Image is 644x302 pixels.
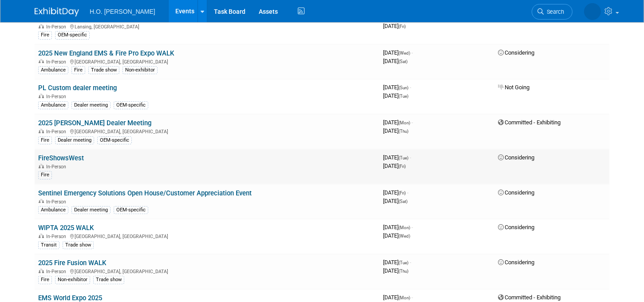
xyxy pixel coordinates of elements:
[38,189,252,197] a: Sentinel Emergency Solutions Open House/Customer Appreciation Event
[383,294,413,301] span: [DATE]
[46,129,69,135] span: In-Person
[399,260,408,265] span: (Tue)
[383,154,411,161] span: [DATE]
[399,85,408,90] span: (Sun)
[39,199,44,203] img: In-Person Event
[38,49,174,57] a: 2025 New England EMS & Fire Pro Expo WALK
[38,23,376,30] div: Lansing, [GEOGRAPHIC_DATA]
[498,294,561,301] span: Committed - Exhibiting
[122,66,158,74] div: Non-exhibitor
[498,224,534,230] span: Considering
[411,119,413,126] span: -
[71,66,85,74] div: Fire
[411,224,413,230] span: -
[399,225,410,230] span: (Mon)
[39,234,44,238] img: In-Person Event
[55,136,94,144] div: Dealer meeting
[71,206,111,214] div: Dealer meeting
[38,58,376,65] div: [GEOGRAPHIC_DATA], [GEOGRAPHIC_DATA]
[38,232,376,239] div: [GEOGRAPHIC_DATA], [GEOGRAPHIC_DATA]
[46,94,69,99] span: In-Person
[39,59,44,64] img: In-Person Event
[88,66,119,74] div: Trade show
[498,119,561,126] span: Committed - Exhibiting
[498,84,529,91] span: Not Going
[411,49,413,56] span: -
[383,224,413,230] span: [DATE]
[498,189,534,196] span: Considering
[35,8,79,16] img: ExhibitDay
[38,154,84,162] a: FireShowsWest
[38,66,68,74] div: Ambulance
[399,295,410,300] span: (Mon)
[46,269,69,274] span: In-Person
[498,154,534,161] span: Considering
[39,269,44,273] img: In-Person Event
[38,259,106,267] a: 2025 Fire Fusion WALK
[39,129,44,133] img: In-Person Event
[383,163,406,169] span: [DATE]
[114,101,148,109] div: OEM-specific
[410,154,411,161] span: -
[39,24,44,28] img: In-Person Event
[383,92,408,99] span: [DATE]
[55,276,90,284] div: Non-exhibitor
[383,84,411,91] span: [DATE]
[38,31,52,39] div: Fire
[498,49,534,56] span: Considering
[383,127,408,134] span: [DATE]
[38,267,376,274] div: [GEOGRAPHIC_DATA], [GEOGRAPHIC_DATA]
[38,119,151,127] a: 2025 [PERSON_NAME] Dealer Meeting
[410,84,411,91] span: -
[46,234,69,239] span: In-Person
[63,241,94,249] div: Trade show
[114,206,148,214] div: OEM-specific
[399,24,406,29] span: (Fri)
[498,259,534,266] span: Considering
[38,206,68,214] div: Ambulance
[55,31,90,39] div: OEM-specific
[383,119,413,126] span: [DATE]
[411,294,413,301] span: -
[399,155,408,160] span: (Tue)
[71,101,111,109] div: Dealer meeting
[46,199,69,205] span: In-Person
[584,3,601,20] img: Ryan Rollins
[407,189,408,196] span: -
[39,164,44,168] img: In-Person Event
[97,136,132,144] div: OEM-specific
[399,191,406,195] span: (Fri)
[38,136,52,144] div: Fire
[46,164,69,170] span: In-Person
[383,58,407,64] span: [DATE]
[399,269,408,274] span: (Thu)
[39,94,44,98] img: In-Person Event
[399,51,410,56] span: (Wed)
[544,8,564,15] span: Search
[399,59,407,64] span: (Sat)
[38,276,52,284] div: Fire
[399,234,410,238] span: (Wed)
[38,127,376,135] div: [GEOGRAPHIC_DATA], [GEOGRAPHIC_DATA]
[383,189,408,196] span: [DATE]
[46,59,69,65] span: In-Person
[383,259,411,266] span: [DATE]
[38,101,68,109] div: Ambulance
[410,259,411,266] span: -
[383,23,406,29] span: [DATE]
[399,164,406,169] span: (Fri)
[90,8,155,15] span: H.O. [PERSON_NAME]
[383,267,408,274] span: [DATE]
[38,84,117,92] a: PL Custom dealer meeting
[383,232,410,239] span: [DATE]
[383,198,407,204] span: [DATE]
[383,49,413,56] span: [DATE]
[399,94,408,99] span: (Tue)
[38,171,52,179] div: Fire
[38,294,102,302] a: EMS World Expo 2025
[38,224,94,232] a: WIPTA 2025 WALK
[46,24,69,30] span: In-Person
[93,276,124,284] div: Trade show
[532,4,573,20] a: Search
[399,120,410,125] span: (Mon)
